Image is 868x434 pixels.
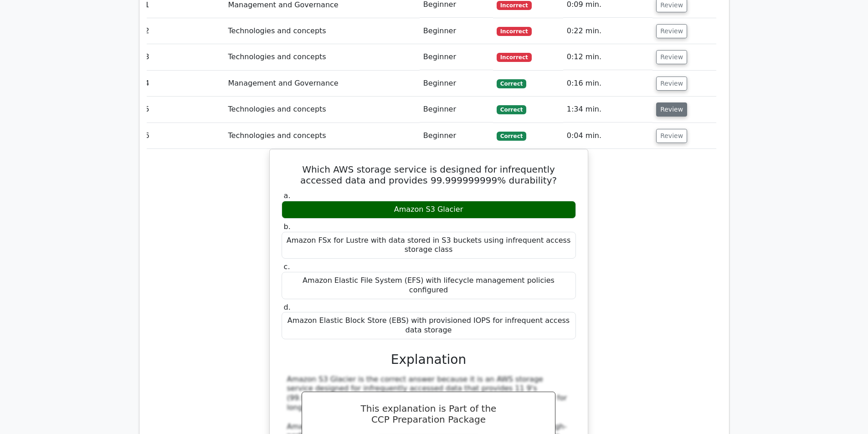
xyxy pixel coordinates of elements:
div: Amazon FSx for Lustre with data stored in S3 buckets using infrequent access storage class [282,232,576,259]
span: Incorrect [497,53,532,62]
td: Beginner [420,97,493,123]
td: Technologies and concepts [224,123,419,149]
td: Management and Governance [224,71,419,97]
td: Beginner [420,123,493,149]
td: 3 [141,44,225,70]
div: Amazon Elastic File System (EFS) with lifecycle management policies configured [282,272,576,299]
td: Beginner [420,71,493,97]
td: 0:12 min. [563,44,652,70]
td: 6 [141,123,225,149]
span: Correct [497,79,526,88]
td: 1:34 min. [563,97,652,123]
button: Review [656,102,687,117]
span: b. [284,222,291,231]
span: Incorrect [497,27,532,36]
span: Incorrect [497,1,532,10]
h3: Explanation [287,352,570,368]
span: c. [284,262,290,271]
td: 2 [141,18,225,44]
div: Amazon S3 Glacier [282,201,576,219]
span: d. [284,303,291,311]
h5: Which AWS storage service is designed for infrequently accessed data and provides 99.999999999% d... [281,164,577,186]
td: 5 [141,97,225,123]
td: Beginner [420,44,493,70]
span: a. [284,191,291,200]
td: 0:16 min. [563,71,652,97]
td: Technologies and concepts [224,18,419,44]
td: 0:22 min. [563,18,652,44]
td: Technologies and concepts [224,44,419,70]
div: Amazon Elastic Block Store (EBS) with provisioned IOPS for infrequent access data storage [282,312,576,339]
button: Review [656,77,687,91]
span: Correct [497,132,526,141]
button: Review [656,129,687,143]
button: Review [656,50,687,64]
td: Beginner [420,18,493,44]
button: Review [656,24,687,38]
td: 4 [141,71,225,97]
td: 0:04 min. [563,123,652,149]
span: Correct [497,105,526,114]
td: Technologies and concepts [224,97,419,123]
